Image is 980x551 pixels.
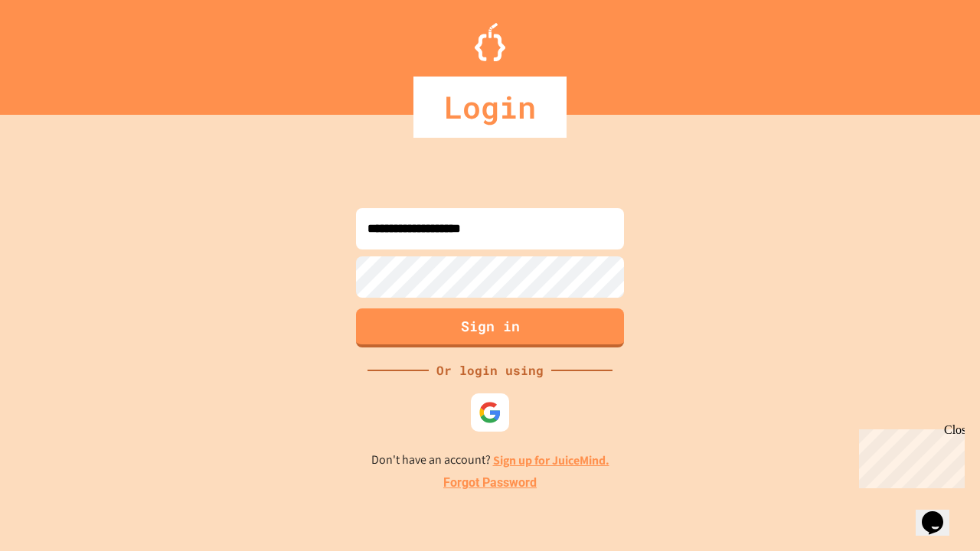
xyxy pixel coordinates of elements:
div: Login [413,77,567,138]
div: Chat with us now!Close [6,6,106,97]
a: Sign up for JuiceMind. [493,452,609,468]
p: Don't have an account? [371,451,609,470]
button: Sign in [356,308,624,347]
a: Forgot Password [443,474,537,492]
iframe: chat widget [916,490,965,536]
iframe: chat widget [853,423,965,488]
img: Logo.svg [475,23,505,61]
img: google-icon.svg [479,401,501,424]
div: Or login using [429,361,551,380]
